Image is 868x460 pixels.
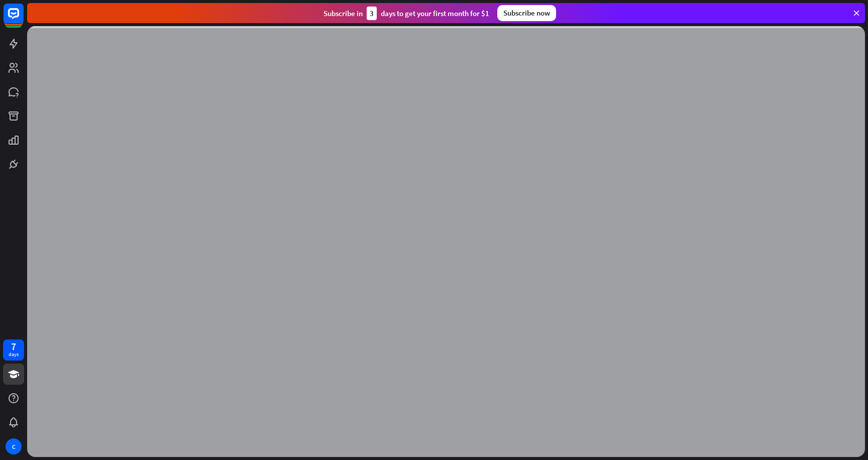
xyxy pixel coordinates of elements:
div: 7 [11,342,16,351]
div: C [6,438,22,454]
div: Subscribe now [497,5,556,21]
a: 7 days [3,339,24,361]
div: Subscribe in days to get your first month for $1 [323,7,489,20]
div: days [9,351,19,358]
div: 3 [367,7,377,20]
